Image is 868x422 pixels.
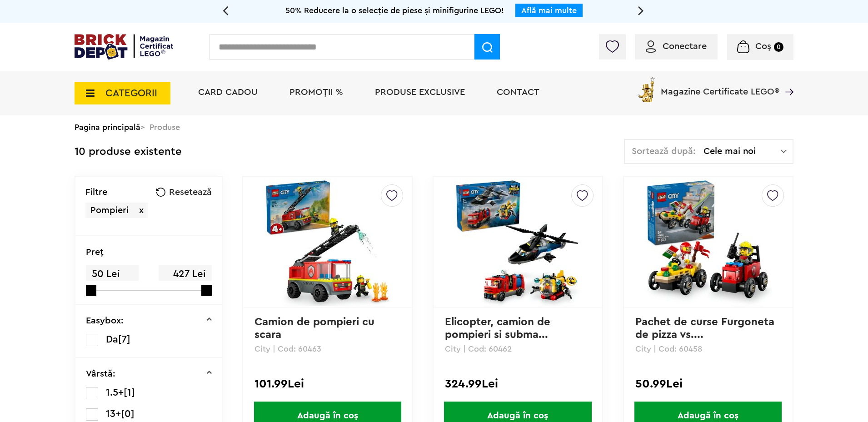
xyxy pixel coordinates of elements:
a: Pagina principală [75,123,140,131]
span: 50% Reducere la o selecție de piese și minifigurine LEGO! [285,6,504,15]
span: Conectare [663,42,707,51]
span: CATEGORII [105,88,157,98]
p: City | Cod: 60463 [254,345,400,353]
span: [0] [121,409,135,419]
p: City | Cod: 60458 [635,345,781,353]
span: Magazine Certificate LEGO® [661,75,779,96]
a: Magazine Certificate LEGO® [779,75,793,84]
span: 50 Lei [86,265,139,283]
p: Easybox: [86,316,124,325]
p: City | Cod: 60462 [445,345,591,353]
a: Camion de pompieri cu scara [254,317,378,340]
span: Resetează [169,188,212,197]
a: Elicopter, camion de pompieri si subma... [445,317,554,340]
a: Pachet de curse Furgoneta de pizza vs.... [635,317,778,340]
a: Conectare [646,42,707,51]
a: Contact [497,88,539,97]
span: [7] [118,334,130,344]
div: > Produse [75,115,793,139]
div: 50.99Lei [635,378,781,390]
span: Sortează după: [632,147,696,156]
div: 10 produse existente [75,139,182,165]
span: Cele mai noi [703,147,781,156]
span: Pompieri [90,206,129,215]
div: 101.99Lei [254,378,400,390]
p: Vârstă: [86,369,115,378]
p: Filtre [85,188,107,197]
small: 0 [774,42,783,52]
p: Preţ [86,248,104,257]
a: Produse exclusive [375,88,465,97]
img: Pachet de curse Furgoneta de pizza vs. camion de pompieri [644,179,772,306]
div: 324.99Lei [445,378,591,390]
span: [1] [124,387,135,397]
span: Da [106,334,118,344]
a: PROMOȚII % [289,88,343,97]
img: Camion de pompieri cu scara [264,179,391,306]
span: x [139,206,144,215]
span: Coș [755,42,771,51]
a: Află mai multe [521,6,577,15]
a: Card Cadou [198,88,258,97]
span: 1.5+ [106,387,124,397]
span: 13+ [106,409,121,419]
img: Elicopter, camion de pompieri si submarin remixate [454,179,581,306]
span: 427 Lei [159,265,211,283]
